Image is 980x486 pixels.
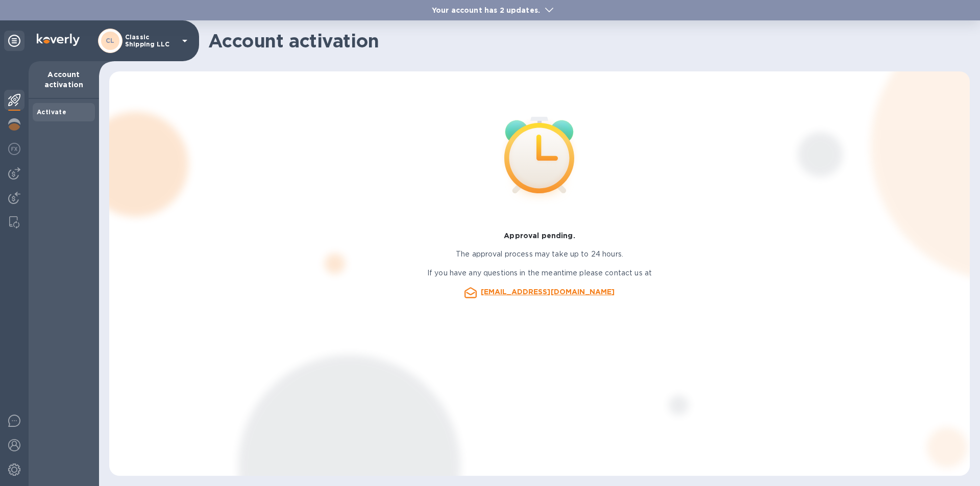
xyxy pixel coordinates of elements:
[432,6,540,14] b: Your account has 2 updates.
[481,288,615,296] a: [EMAIL_ADDRESS][DOMAIN_NAME]
[106,37,115,44] b: CL
[37,34,80,46] img: Logo
[37,108,66,116] b: Activate
[8,143,20,155] img: Foreign exchange
[125,34,176,48] p: Classic Shipping LLC
[208,30,964,52] h1: Account activation
[126,249,953,260] p: The approval process may take up to 24 hours.
[37,69,91,90] p: Account activation
[126,268,953,278] p: If you have any questions in the meantime please contact us at
[4,31,24,51] div: Unpin categories
[126,231,953,241] p: Approval pending.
